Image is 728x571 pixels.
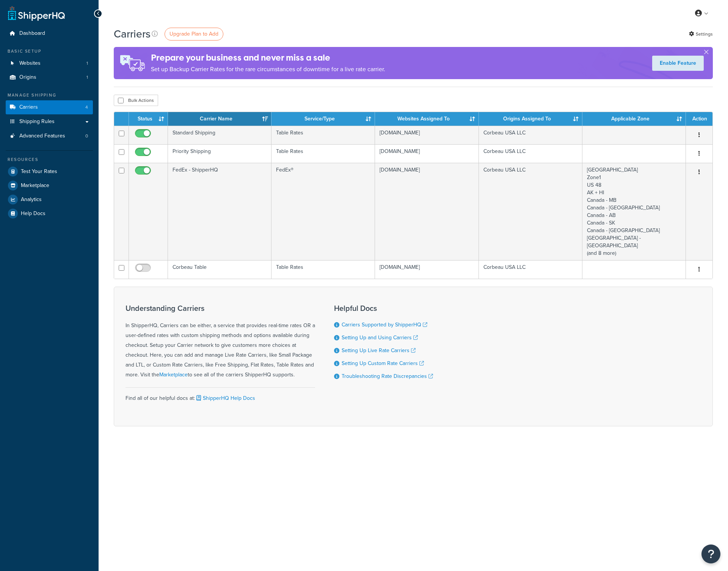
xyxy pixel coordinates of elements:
a: Advanced Features 0 [6,129,93,143]
a: Setting Up Custom Rate Carriers [342,359,424,367]
td: [GEOGRAPHIC_DATA] Zone1 US 48 AK + HI Canada - MB Canada - [GEOGRAPHIC_DATA] Canada - AB Canada -... [582,163,686,260]
td: [DOMAIN_NAME] [375,126,479,144]
span: Advanced Features [19,133,65,139]
th: Status: activate to sort column ascending [129,112,168,126]
td: Standard Shipping [168,126,271,144]
span: Test Your Rates [21,168,57,175]
span: Carriers [19,104,38,111]
td: Corbeau USA LLC [479,126,582,144]
td: Table Rates [271,260,375,279]
div: In ShipperHQ, Carriers can be either, a service that provides real-time rates OR a user-defined r... [126,304,315,380]
td: [DOMAIN_NAME] [375,260,479,279]
button: Bulk Actions [114,95,158,106]
li: Websites [6,56,93,70]
a: ShipperHQ Home [8,6,65,21]
td: FedEx - ShipperHQ [168,163,271,260]
td: [DOMAIN_NAME] [375,144,479,163]
a: Settings [689,29,713,39]
div: Basic Setup [6,48,93,55]
a: Setting Up and Using Carriers [342,334,418,342]
td: Corbeau USA LLC [479,260,582,279]
a: Websites 1 [6,56,93,70]
a: Carriers 4 [6,100,93,114]
a: Troubleshooting Rate Discrepancies [342,372,433,380]
td: Corbeau USA LLC [479,144,582,163]
div: Resources [6,156,93,163]
a: Marketplace [6,179,93,192]
span: Analytics [21,197,42,203]
th: Carrier Name: activate to sort column ascending [168,112,271,126]
span: 0 [85,133,88,139]
h3: Helpful Docs [334,304,433,312]
td: [DOMAIN_NAME] [375,163,479,260]
div: Manage Shipping [6,92,93,98]
a: Marketplace [159,371,188,379]
span: Help Docs [21,211,45,217]
td: Corbeau Table [168,260,271,279]
span: 4 [85,104,88,111]
a: Dashboard [6,27,93,41]
th: Applicable Zone: activate to sort column ascending [582,112,686,126]
td: Corbeau USA LLC [479,163,582,260]
a: ShipperHQ Help Docs [195,394,255,402]
a: Analytics [6,193,93,206]
span: Marketplace [21,183,49,189]
th: Origins Assigned To: activate to sort column ascending [479,112,582,126]
span: 1 [86,60,88,67]
img: ad-rules-rateshop-fe6ec290ccb7230408bd80ed9643f0289d75e0ffd9eb532fc0e269fcd187b520.png [114,47,151,79]
th: Action [686,112,712,126]
td: Table Rates [271,144,375,163]
p: Set up Backup Carrier Rates for the rare circumstances of downtime for a live rate carrier. [151,64,385,75]
a: Carriers Supported by ShipperHQ [342,321,427,329]
th: Service/Type: activate to sort column ascending [271,112,375,126]
span: Shipping Rules [19,119,55,125]
span: Upgrade Plan to Add [169,30,218,38]
td: FedEx® [271,163,375,260]
th: Websites Assigned To: activate to sort column ascending [375,112,479,126]
a: Help Docs [6,207,93,220]
td: Priority Shipping [168,144,271,163]
a: Shipping Rules [6,115,93,129]
li: Origins [6,70,93,84]
a: Enable Feature [652,56,704,71]
a: Upgrade Plan to Add [165,28,223,41]
a: Setting Up Live Rate Carriers [342,346,416,354]
td: Table Rates [271,126,375,144]
h3: Understanding Carriers [126,304,315,312]
span: Dashboard [19,30,45,37]
span: Websites [19,60,41,67]
h1: Carriers [114,27,151,41]
span: Origins [19,74,36,81]
span: 1 [86,74,88,81]
li: Carriers [6,100,93,114]
li: Advanced Features [6,129,93,143]
h4: Prepare your business and never miss a sale [151,51,385,64]
div: Find all of our helpful docs at: [126,387,315,403]
a: Test Your Rates [6,165,93,178]
a: Origins 1 [6,70,93,84]
button: Open Resource Center [701,544,720,563]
